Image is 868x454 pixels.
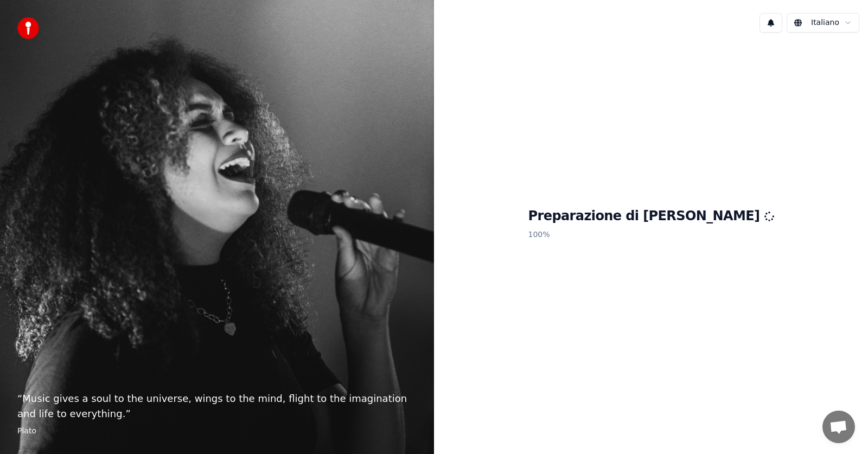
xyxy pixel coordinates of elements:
img: youka [17,17,39,39]
div: Aprire la chat [822,411,855,443]
footer: Plato [17,426,417,437]
p: “ Music gives a soul to the universe, wings to the mind, flight to the imagination and life to ev... [17,391,417,421]
h1: Preparazione di [PERSON_NAME] [528,208,774,225]
p: 100 % [528,225,774,245]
